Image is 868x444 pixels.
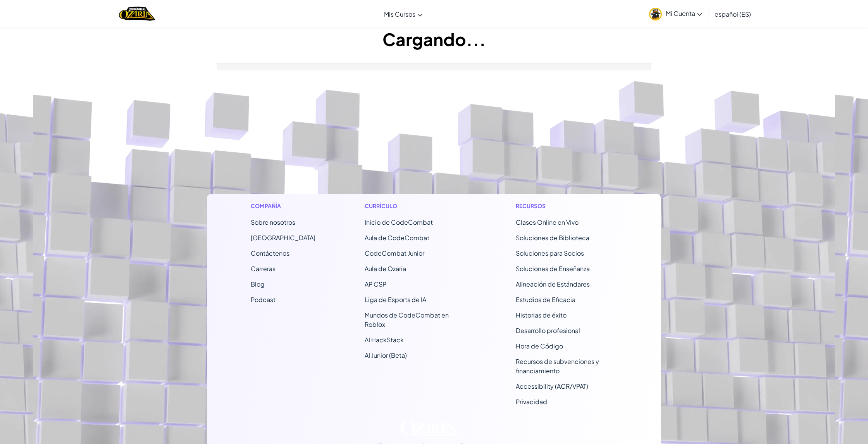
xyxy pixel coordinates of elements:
[365,249,424,257] a: CodeCombat Junior
[401,420,459,436] img: Ozaria logo
[251,265,276,273] a: Carreras
[365,311,449,328] a: Mundos de CodeCombat en Roblox
[516,342,563,350] a: Hora de Código
[384,10,415,18] span: Mis Cursos
[649,8,662,20] img: avatar
[516,265,590,273] a: Soluciones de Enseñanza
[251,249,289,257] span: Contáctenos
[365,295,426,304] a: Liga de Esports de IA
[516,326,580,335] a: Desarrollo profesional
[365,234,429,242] a: Aula de CodeCombat
[365,351,407,359] a: AI Junior (Beta)
[365,265,406,273] a: Aula de Ozaria
[251,295,276,304] a: Podcast
[715,10,751,18] span: español (ES)
[516,311,567,319] a: Historias de éxito
[711,3,755,24] a: español (ES)
[516,249,584,257] a: Soluciones para Socios
[516,202,618,210] h1: Recursos
[516,234,589,242] a: Soluciones de Biblioteca
[251,280,265,288] a: Blog
[645,2,706,26] a: Mi Cuenta
[251,202,315,210] h1: Compañía
[516,295,575,304] a: Estudios de Eficacia
[365,218,433,226] span: Inicio de CodeCombat
[251,218,295,226] a: Sobre nosotros
[365,336,404,344] a: AI HackStack
[516,357,599,375] a: Recursos de subvenciones y financiamiento
[365,202,467,210] h1: Currículo
[119,6,155,22] a: Ozaria by CodeCombat logo
[516,280,590,288] a: Alineación de Estándares
[380,3,426,24] a: Mis Cursos
[119,6,155,22] img: Home
[365,280,386,288] a: AP CSP
[516,218,579,226] a: Clases Online en Vivo
[516,398,547,406] a: Privacidad
[516,382,588,390] a: Accessibility (ACR/VPAT)
[666,9,702,17] span: Mi Cuenta
[251,234,315,242] a: [GEOGRAPHIC_DATA]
